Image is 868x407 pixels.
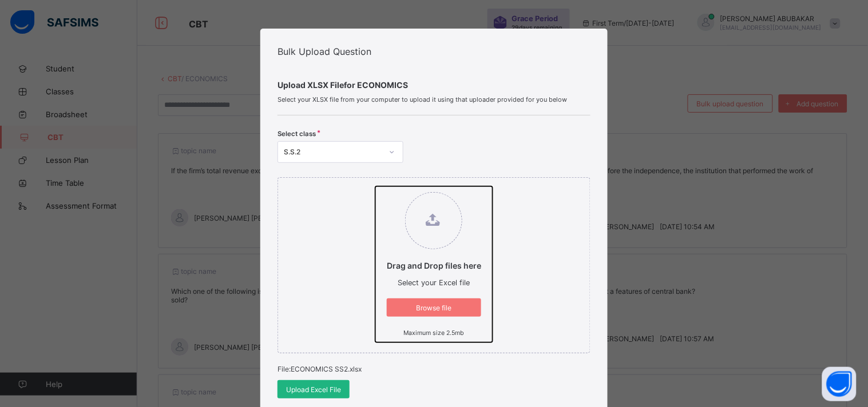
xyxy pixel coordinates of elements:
[278,95,590,103] span: Select your XLSX file from your computer to upload it using that uploader provided for you below
[284,148,382,157] div: S.S.2
[286,385,341,394] span: Upload Excel File
[278,365,590,373] p: File: ECONOMICS SS2.xlsx
[822,367,857,401] button: Open asap
[278,46,371,57] span: Bulk Upload Question
[403,329,464,337] small: Maximum size 2.5mb
[278,130,316,138] span: Select class
[395,304,473,312] span: Browse file
[387,261,481,270] p: Drag and Drop files here
[278,80,590,90] span: Upload XLSX File for ECONOMICS
[398,278,470,287] span: Select your Excel file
